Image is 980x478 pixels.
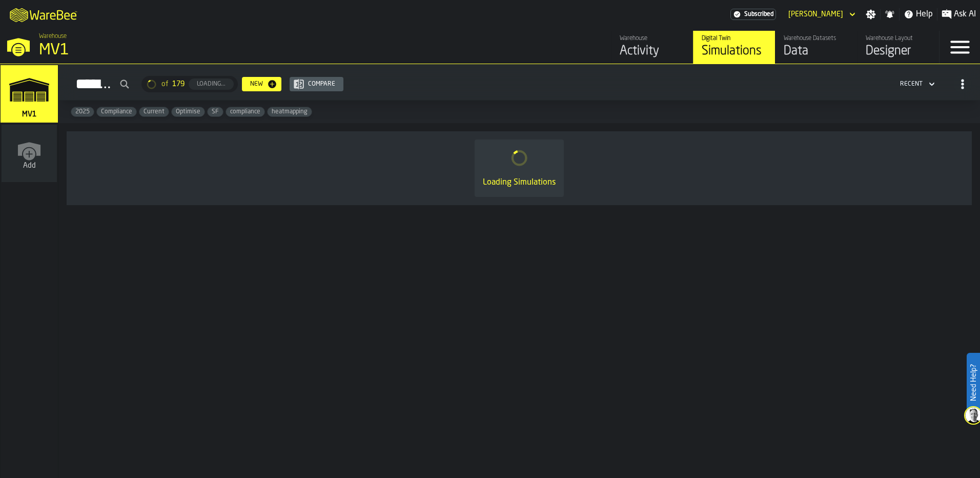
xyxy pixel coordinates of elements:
label: Need Help? [968,354,979,411]
a: link-to-/wh/i/3ccf57d1-1e0c-4a81-a3bb-c2011c5f0d50/feed/ [611,31,693,64]
div: DropdownMenuValue-4 [896,78,937,90]
div: Simulations [702,43,767,59]
label: button-toggle-Ask AI [937,8,980,21]
div: Loading... [193,81,230,88]
div: Data [784,43,849,59]
label: button-toggle-Notifications [881,9,899,19]
div: Designer [866,43,931,59]
h2: button-Simulations [58,64,980,101]
div: Warehouse [620,35,685,42]
div: Digital Twin [702,35,767,42]
div: Menu Subscription [730,9,776,20]
div: DropdownMenuValue-Gavin White [788,10,843,18]
a: link-to-/wh/i/3ccf57d1-1e0c-4a81-a3bb-c2011c5f0d50/settings/billing [730,9,776,20]
a: link-to-/wh/i/3ccf57d1-1e0c-4a81-a3bb-c2011c5f0d50/simulations [1,65,58,125]
span: Help [916,8,933,21]
div: Loading Simulations [483,176,556,189]
span: SF [208,108,223,115]
span: Add [23,162,36,170]
span: 2025 [71,108,94,115]
label: button-toggle-Menu [940,31,980,64]
span: compliance [226,108,264,115]
span: Subscribed [744,11,773,18]
a: link-to-/wh/i/3ccf57d1-1e0c-4a81-a3bb-c2011c5f0d50/designer [857,31,939,64]
span: Warehouse [39,33,67,40]
button: button-Loading... [189,78,234,90]
div: ItemListCard- [67,131,972,205]
a: link-to-/wh/i/3ccf57d1-1e0c-4a81-a3bb-c2011c5f0d50/data [775,31,857,64]
a: link-to-/wh/i/3ccf57d1-1e0c-4a81-a3bb-c2011c5f0d50/simulations [693,31,775,64]
div: Warehouse Datasets [784,35,849,42]
button: button-New [242,77,281,91]
div: Activity [620,43,685,59]
span: Ask AI [954,8,976,21]
button: button-Compare [290,77,343,91]
span: Optimise [172,108,205,115]
label: button-toggle-Help [900,8,937,21]
span: Compliance [97,108,136,115]
a: link-to-/wh/new [2,125,57,184]
span: MV1 [20,110,38,118]
span: Current [139,108,169,115]
label: button-toggle-Settings [862,9,880,19]
div: Warehouse Layout [866,35,931,42]
div: MV1 [39,41,316,59]
div: DropdownMenuValue-Gavin White [784,8,857,21]
div: ButtonLoadMore-Loading...-Prev-First-Last [137,76,242,92]
div: DropdownMenuValue-4 [900,81,923,88]
div: New [246,81,267,88]
span: heatmapping [268,108,312,115]
span: 179 [172,80,185,88]
div: Compare [304,81,339,88]
span: of [161,80,168,88]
